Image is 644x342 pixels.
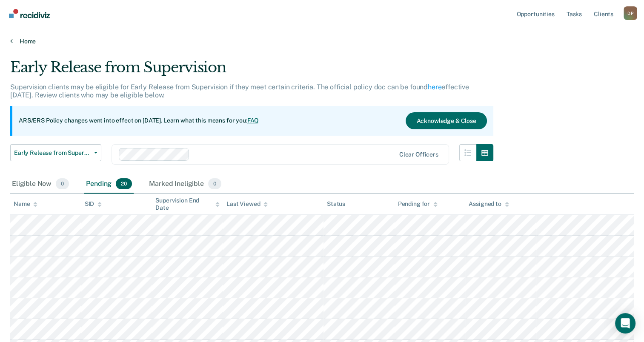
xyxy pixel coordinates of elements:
div: Open Intercom Messenger [615,313,635,333]
div: Early Release from Supervision [10,59,493,83]
div: D P [624,6,637,20]
div: Marked Ineligible0 [147,175,223,194]
button: Profile dropdown button [624,6,637,20]
a: here [428,83,441,91]
div: Pending for [398,200,438,208]
span: 20 [116,178,132,189]
p: ARS/ERS Policy changes went into effect on [DATE]. Learn what this means for you: [19,117,259,125]
button: Acknowledge & Close [406,112,487,129]
div: SID [85,200,102,208]
span: 0 [56,178,69,189]
a: Home [10,37,634,45]
div: Assigned to [469,200,509,208]
div: Status [327,200,345,208]
span: 0 [208,178,221,189]
div: Clear officers [399,151,438,158]
div: Name [14,200,37,208]
p: Supervision clients may be eligible for Early Release from Supervision if they meet certain crite... [10,83,469,99]
div: Eligible Now0 [10,175,71,194]
div: Pending20 [84,175,134,194]
button: Early Release from Supervision [10,144,101,161]
img: Recidiviz [9,9,50,18]
span: Early Release from Supervision [14,149,91,157]
div: Supervision End Date [155,197,220,211]
a: FAQ [247,117,259,124]
div: Last Viewed [226,200,268,208]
